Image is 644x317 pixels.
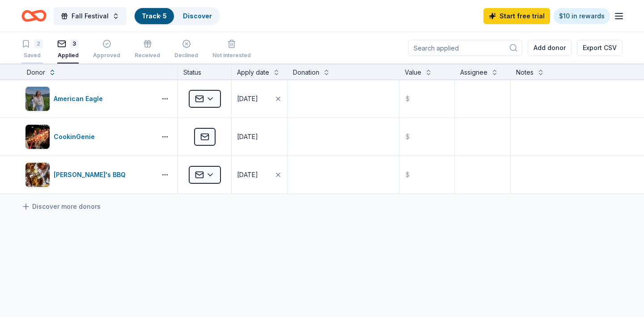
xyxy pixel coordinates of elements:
div: CookinGenie [54,131,98,142]
div: Received [135,52,160,59]
button: [DATE] [232,118,287,156]
div: 2 [34,39,43,48]
a: Start free trial [483,8,550,24]
div: Donor [27,67,45,78]
button: Image for CookinGenieCookinGenie [25,124,153,149]
div: 3 [70,39,79,48]
button: Track· 5Discover [134,7,220,25]
input: Search applied [408,40,522,56]
button: [DATE] [232,156,287,194]
a: Discover [183,12,212,20]
button: Not interested [212,36,251,63]
a: Track· 5 [142,12,167,20]
button: Export CSV [577,40,623,56]
div: Notes [516,67,534,78]
a: $10 in rewards [554,8,610,24]
button: Approved [93,36,120,63]
span: Fall Festival [72,11,109,21]
div: Not interested [212,52,251,59]
div: Assignee [460,67,487,78]
button: 2Saved [21,36,43,63]
img: Image for Phil's BBQ [25,163,50,187]
button: Received [135,36,160,63]
button: 3Applied [57,36,79,63]
button: Declined [174,36,198,63]
button: [DATE] [232,80,287,118]
div: Apply date [237,67,269,78]
button: Image for American EagleAmerican Eagle [25,86,153,111]
div: [DATE] [237,93,258,104]
div: [DATE] [237,131,258,142]
div: [PERSON_NAME]'s BBQ [54,169,129,180]
div: Approved [93,52,120,59]
a: Discover more donors [21,201,101,212]
div: Donation [293,67,319,78]
button: Add donor [528,40,572,56]
div: Declined [174,52,198,59]
div: Value [405,67,421,78]
button: Image for Phil's BBQ[PERSON_NAME]'s BBQ [25,162,153,187]
div: Status [178,63,232,80]
div: [DATE] [237,169,258,180]
div: American Eagle [54,93,106,104]
div: Applied [57,52,79,59]
img: Image for CookinGenie [25,125,50,149]
img: Image for American Eagle [25,87,50,111]
button: Fall Festival [54,7,127,25]
div: Saved [21,52,43,59]
a: Home [21,5,47,26]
